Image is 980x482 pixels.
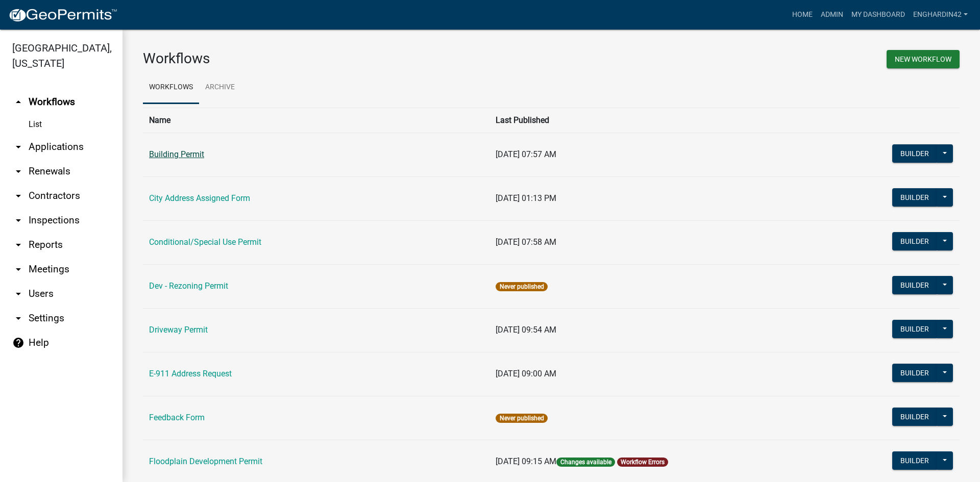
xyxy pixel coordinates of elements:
a: Admin [817,5,847,24]
i: arrow_drop_down [12,288,24,300]
span: [DATE] 07:57 AM [496,149,556,159]
span: Never published [496,282,547,291]
span: [DATE] 09:54 AM [496,325,556,335]
a: EngHardin42 [909,5,972,24]
span: [DATE] 09:15 AM [496,456,556,466]
button: Builder [892,320,937,338]
a: Floodplain Development Permit [149,456,262,466]
a: Workflows [143,71,199,104]
a: City Address Assigned Form [149,193,250,203]
i: arrow_drop_down [12,312,24,324]
i: arrow_drop_down [12,165,24,177]
button: Builder [892,451,937,470]
i: arrow_drop_up [12,96,24,108]
button: Builder [892,408,937,426]
a: Archive [199,71,241,104]
a: My Dashboard [847,5,909,24]
a: Dev - Rezoning Permit [149,281,228,291]
a: Building Permit [149,149,204,159]
span: Never published [496,414,547,423]
th: Name [143,108,489,133]
span: [DATE] 07:58 AM [496,237,556,247]
button: Builder [892,188,937,207]
button: Builder [892,276,937,294]
button: Builder [892,364,937,382]
span: [DATE] 09:00 AM [496,369,556,378]
a: Workflow Errors [621,459,665,466]
a: Home [788,5,817,24]
h3: Workflows [143,50,544,67]
a: Feedback Form [149,413,205,422]
a: Driveway Permit [149,325,208,335]
i: arrow_drop_down [12,239,24,251]
button: Builder [892,144,937,163]
i: arrow_drop_down [12,141,24,153]
i: arrow_drop_down [12,190,24,202]
a: Conditional/Special Use Permit [149,237,261,247]
button: Builder [892,232,937,250]
i: help [12,337,24,349]
button: New Workflow [887,50,960,68]
span: Changes available [556,458,615,467]
a: E-911 Address Request [149,369,232,378]
i: arrow_drop_down [12,214,24,226]
span: [DATE] 01:13 PM [496,193,556,203]
th: Last Published [489,108,825,133]
i: arrow_drop_down [12,263,24,275]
